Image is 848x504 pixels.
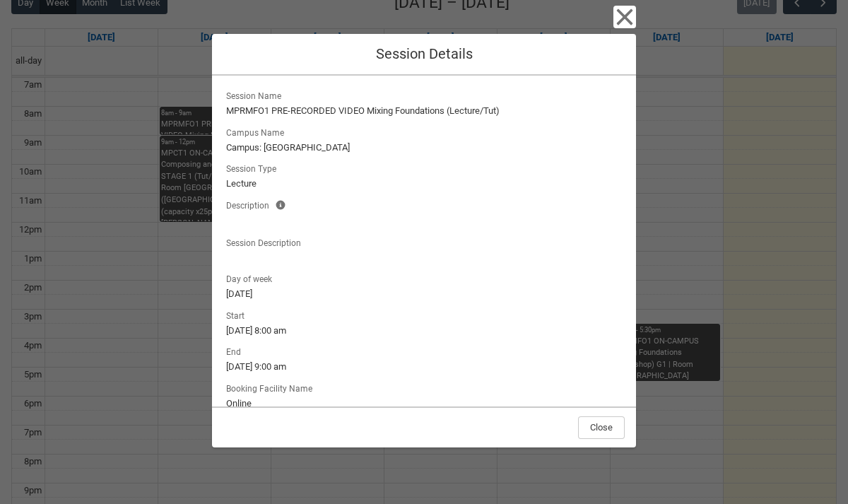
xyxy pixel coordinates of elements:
span: Session Type [226,160,282,175]
button: Close [578,416,625,439]
span: End [226,343,247,358]
lightning-formatted-text: MPRMFO1 PRE-RECORDED VIDEO Mixing Foundations (Lecture/Tut) [226,104,622,118]
span: Day of week [226,270,278,286]
lightning-formatted-text: [DATE] [226,287,622,301]
span: Description [226,197,275,212]
lightning-formatted-text: [DATE] 8:00 am [226,324,622,338]
span: Campus Name [226,124,290,139]
lightning-formatted-text: Lecture [226,177,622,191]
lightning-formatted-text: Campus: [GEOGRAPHIC_DATA] [226,141,622,155]
lightning-formatted-text: [DATE] 9:00 am [226,360,622,374]
span: Booking Facility Name [226,380,318,395]
lightning-formatted-text: Online [226,397,622,411]
span: Session Description [226,234,307,250]
span: Start [226,307,250,322]
button: Close [613,6,636,28]
span: Session Name [226,87,287,102]
span: Session Details [376,45,473,62]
